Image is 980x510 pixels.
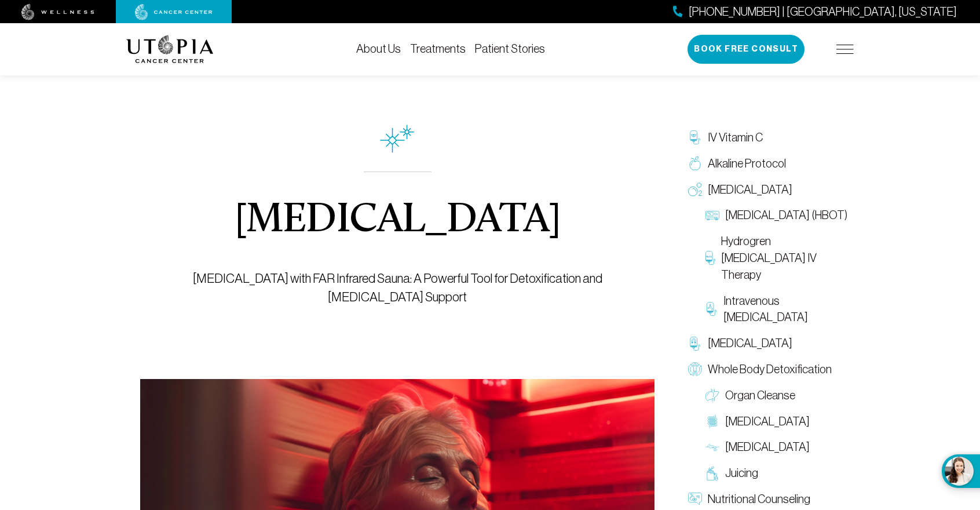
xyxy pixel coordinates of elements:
[725,207,847,224] span: [MEDICAL_DATA] (HBOT)
[705,440,719,454] img: Lymphatic Massage
[708,129,763,146] span: IV Vitamin C
[723,293,848,326] span: Intravenous [MEDICAL_DATA]
[836,45,854,54] img: icon-hamburger
[705,302,718,316] img: Intravenous Ozone Therapy
[688,35,805,64] button: Book Free Consult
[673,3,957,20] a: [PHONE_NUMBER] | [GEOGRAPHIC_DATA], [US_STATE]
[689,3,957,20] span: [PHONE_NUMBER] | [GEOGRAPHIC_DATA], [US_STATE]
[725,465,758,482] span: Juicing
[475,42,545,55] a: Patient Stories
[700,382,854,409] a: Organ Cleanse
[725,439,810,456] span: [MEDICAL_DATA]
[705,209,719,223] img: Hyperbaric Oxygen Therapy (HBOT)
[682,330,854,356] a: [MEDICAL_DATA]
[700,202,854,228] a: [MEDICAL_DATA] (HBOT)
[688,337,702,351] img: Chelation Therapy
[380,125,415,153] img: icon
[705,251,715,265] img: Hydrogren Peroxide IV Therapy
[708,361,832,378] span: Whole Body Detoxification
[235,200,561,242] h1: [MEDICAL_DATA]
[682,177,854,203] a: [MEDICAL_DATA]
[708,335,792,352] span: [MEDICAL_DATA]
[688,183,702,196] img: Oxygen Therapy
[682,151,854,177] a: Alkaline Protocol
[708,491,810,508] span: Nutritional Counseling
[708,181,792,198] span: [MEDICAL_DATA]
[682,356,854,382] a: Whole Body Detoxification
[688,492,702,506] img: Nutritional Counseling
[410,42,466,55] a: Treatments
[725,387,795,404] span: Organ Cleanse
[721,233,848,283] span: Hydrogren [MEDICAL_DATA] IV Therapy
[708,155,786,172] span: Alkaline Protocol
[705,467,719,480] img: Juicing
[705,388,719,402] img: Organ Cleanse
[700,409,854,435] a: [MEDICAL_DATA]
[700,228,854,287] a: Hydrogren [MEDICAL_DATA] IV Therapy
[167,269,628,307] p: [MEDICAL_DATA] with FAR Infrared Sauna: A Powerful Tool for Detoxification and [MEDICAL_DATA] Sup...
[700,434,854,460] a: [MEDICAL_DATA]
[135,4,213,20] img: cancer center
[725,413,810,430] span: [MEDICAL_DATA]
[700,288,854,331] a: Intravenous [MEDICAL_DATA]
[688,362,702,376] img: Whole Body Detoxification
[700,460,854,486] a: Juicing
[705,414,719,428] img: Colon Therapy
[21,4,94,20] img: wellness
[688,156,702,170] img: Alkaline Protocol
[682,125,854,151] a: IV Vitamin C
[126,35,214,63] img: logo
[688,130,702,144] img: IV Vitamin C
[356,42,401,55] a: About Us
